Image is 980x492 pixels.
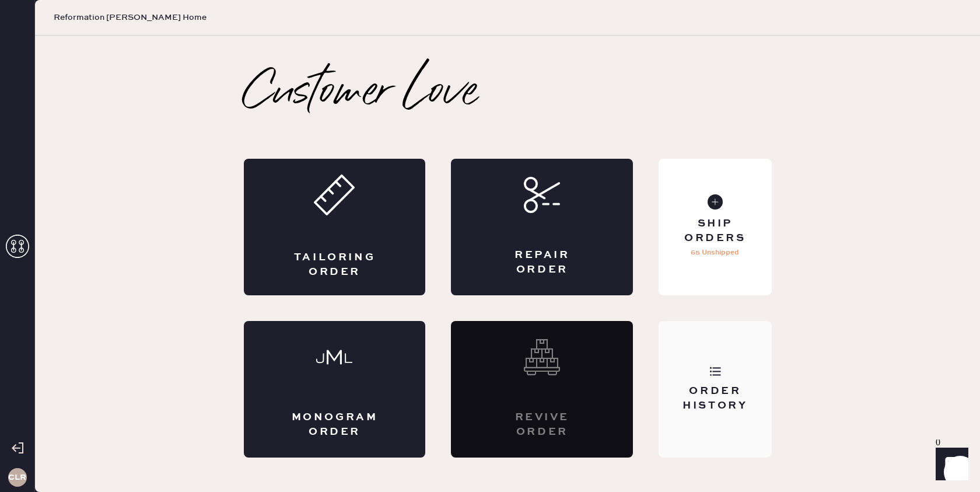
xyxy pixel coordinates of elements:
[691,246,739,260] p: 65 Unshipped
[54,12,206,23] span: Reformation [PERSON_NAME] Home
[290,250,379,280] div: Tailoring Order
[925,439,975,490] iframe: Front Chat
[244,70,478,117] h2: Customer Love
[8,473,26,481] h3: CLR
[290,410,379,439] div: Monogram Order
[498,248,586,277] div: Repair Order
[668,217,762,246] div: Ship Orders
[498,410,586,439] div: Revive order
[668,384,762,413] div: Order History
[451,321,633,458] div: Interested? Contact us at care@hemster.co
